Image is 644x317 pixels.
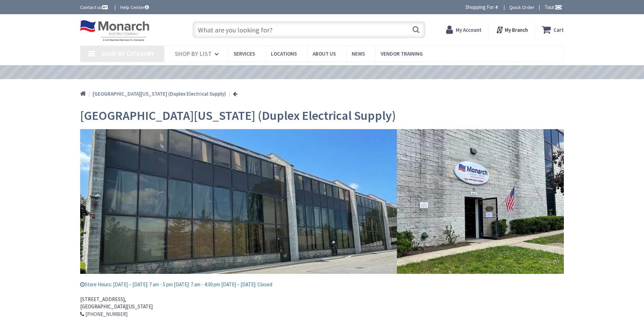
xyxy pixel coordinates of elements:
img: PORW - Location Picture_3.jpg [80,129,564,274]
span: About Us [313,50,336,57]
a: Help Center [120,4,149,11]
a: VIEW OUR VIDEO TRAINING LIBRARY [262,69,382,76]
strong: My Branch [505,27,528,33]
strong: [GEOGRAPHIC_DATA][US_STATE] (Duplex Electrical Supply) [93,90,226,97]
span: Shopping For [465,4,494,10]
span: Tour [544,4,562,10]
span: Store Hours: [DATE] – [DATE]: 7 am - 5 pm [DATE]: 7 am - 4:30 pm [DATE] – [DATE]: Closed [80,281,272,288]
input: What are you looking for? [192,21,426,38]
a: Quick Order [509,4,534,11]
span: [GEOGRAPHIC_DATA][US_STATE] (Duplex Electrical Supply) [80,108,396,123]
strong: My Account [456,27,482,33]
span: Services [234,50,255,57]
span: News [352,50,365,57]
span: Shop By List [175,50,212,58]
strong: Cart [553,23,564,36]
span: Shop By Category [102,50,154,58]
a: Contact us [80,4,109,11]
div: My Branch [496,23,528,36]
img: Monarch Electric Company [80,20,149,41]
span: Locations [271,50,297,57]
a: My Account [446,23,482,36]
a: Cart [542,23,564,36]
strong: # [495,4,498,10]
span: Vendor Training [381,50,423,57]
